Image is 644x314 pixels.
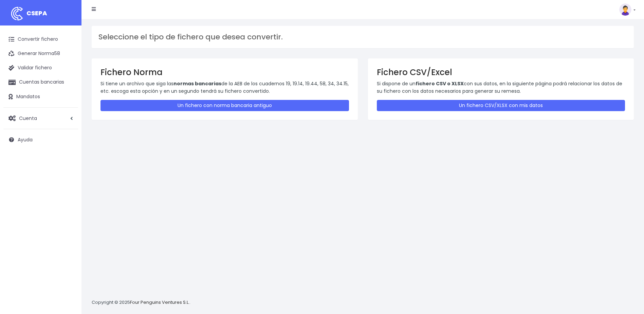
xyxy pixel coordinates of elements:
[3,133,78,147] a: Ayuda
[98,33,627,41] h3: Seleccione el tipo de fichero que desea convertir.
[3,32,78,47] a: Convertir fichero
[100,67,349,77] h3: Fichero Norma
[377,67,625,77] h3: Fichero CSV/Excel
[3,47,78,61] a: Generar Norma58
[8,5,25,22] img: logo
[92,299,190,306] p: Copyright © 2025 .
[416,80,464,87] strong: fichero CSV o XLSX
[377,80,625,95] p: Si dispone de un con sus datos, en la siguiente página podrá relacionar los datos de su fichero c...
[619,3,631,16] img: profile
[100,100,349,111] a: Un fichero con norma bancaria antiguo
[100,80,349,95] p: Si tiene un archivo que siga las de la AEB de los cuadernos 19, 19.14, 19.44, 58, 34, 34.15, etc....
[3,90,78,104] a: Mandatos
[173,80,221,87] strong: normas bancarias
[130,299,189,306] a: Four Penguins Ventures S.L.
[3,75,78,89] a: Cuentas bancarias
[377,100,625,111] a: Un fichero CSV/XLSX con mis datos
[3,111,78,125] a: Cuenta
[19,115,37,121] span: Cuenta
[3,61,78,75] a: Validar fichero
[26,9,47,17] span: CSEPA
[18,136,33,143] span: Ayuda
